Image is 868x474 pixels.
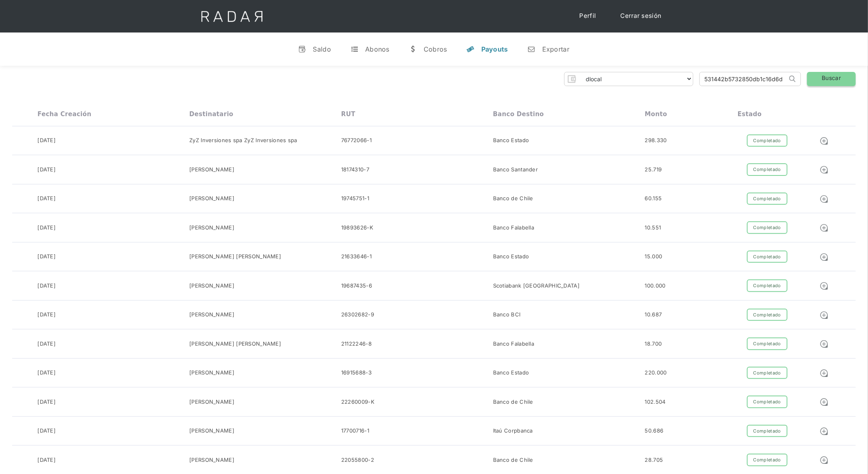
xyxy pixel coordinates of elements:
[493,456,533,464] div: Banco de Chile
[493,166,538,174] div: Banco Santander
[645,456,663,464] div: 28.705
[493,282,580,290] div: Scotiabank [GEOGRAPHIC_DATA]
[747,425,788,437] div: Completado
[528,45,536,53] div: n
[820,427,829,436] img: Detalle
[37,398,56,406] div: [DATE]
[820,165,829,174] img: Detalle
[571,8,604,24] a: Perfil
[645,369,667,377] div: 220.000
[493,195,533,203] div: Banco de Chile
[313,45,331,53] div: Saldo
[189,224,234,232] div: [PERSON_NAME]
[645,136,667,145] div: 298.330
[37,340,56,348] div: [DATE]
[564,72,693,86] form: Form
[820,195,829,203] img: Detalle
[351,45,359,53] div: t
[424,45,447,53] div: Cobros
[700,72,787,86] input: Busca por ID
[645,166,662,174] div: 25.719
[37,195,56,203] div: [DATE]
[341,166,369,174] div: 18174310-7
[747,134,788,147] div: Completado
[807,72,856,86] a: Buscar
[747,454,788,466] div: Completado
[341,427,369,435] div: 17700716-1
[493,340,535,348] div: Banco Falabella
[189,311,234,319] div: [PERSON_NAME]
[645,253,662,261] div: 15.000
[189,253,281,261] div: [PERSON_NAME] [PERSON_NAME]
[189,166,234,174] div: [PERSON_NAME]
[645,110,667,118] div: Monto
[645,398,666,406] div: 102.504
[341,282,372,290] div: 19687435-6
[738,110,762,118] div: Estado
[341,110,355,118] div: RUT
[467,45,475,53] div: y
[189,195,234,203] div: [PERSON_NAME]
[820,136,829,145] img: Detalle
[299,45,307,53] div: v
[747,367,788,379] div: Completado
[481,45,508,53] div: Payouts
[493,398,533,406] div: Banco de Chile
[747,396,788,408] div: Completado
[341,398,374,406] div: 22260009-K
[820,281,829,290] img: Detalle
[341,311,374,319] div: 26302682-9
[820,398,829,407] img: Detalle
[820,456,829,465] img: Detalle
[37,253,56,261] div: [DATE]
[341,456,374,464] div: 22055800-2
[645,224,661,232] div: 10.551
[747,221,788,234] div: Completado
[493,110,544,118] div: Banco destino
[747,279,788,292] div: Completado
[645,340,662,348] div: 18.700
[37,110,91,118] div: Fecha creación
[189,136,297,145] div: ZyZ Inversiones spa ZyZ Inversiones spa
[189,427,234,435] div: [PERSON_NAME]
[645,195,662,203] div: 60.155
[747,338,788,350] div: Completado
[493,253,529,261] div: Banco Estado
[820,253,829,262] img: Detalle
[820,311,829,320] img: Detalle
[341,253,372,261] div: 21633646-1
[341,369,372,377] div: 16915688-3
[341,224,373,232] div: 19893626-K
[820,340,829,348] img: Detalle
[747,193,788,205] div: Completado
[645,427,664,435] div: 50.686
[493,136,529,145] div: Banco Estado
[493,224,535,232] div: Banco Falabella
[189,456,234,464] div: [PERSON_NAME]
[37,427,56,435] div: [DATE]
[37,369,56,377] div: [DATE]
[189,340,281,348] div: [PERSON_NAME] [PERSON_NAME]
[747,251,788,263] div: Completado
[37,166,56,174] div: [DATE]
[189,282,234,290] div: [PERSON_NAME]
[37,136,56,145] div: [DATE]
[820,369,829,378] img: Detalle
[189,110,233,118] div: Destinatario
[542,45,569,53] div: Exportar
[341,195,369,203] div: 19745751-1
[747,309,788,321] div: Completado
[189,398,234,406] div: [PERSON_NAME]
[645,282,666,290] div: 100.000
[645,311,662,319] div: 10.687
[493,369,529,377] div: Banco Estado
[820,223,829,232] img: Detalle
[341,340,372,348] div: 21122246-8
[37,282,56,290] div: [DATE]
[365,45,390,53] div: Abonos
[493,427,533,435] div: Itaú Corpbanca
[409,45,417,53] div: w
[189,369,234,377] div: [PERSON_NAME]
[747,163,788,176] div: Completado
[37,456,56,464] div: [DATE]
